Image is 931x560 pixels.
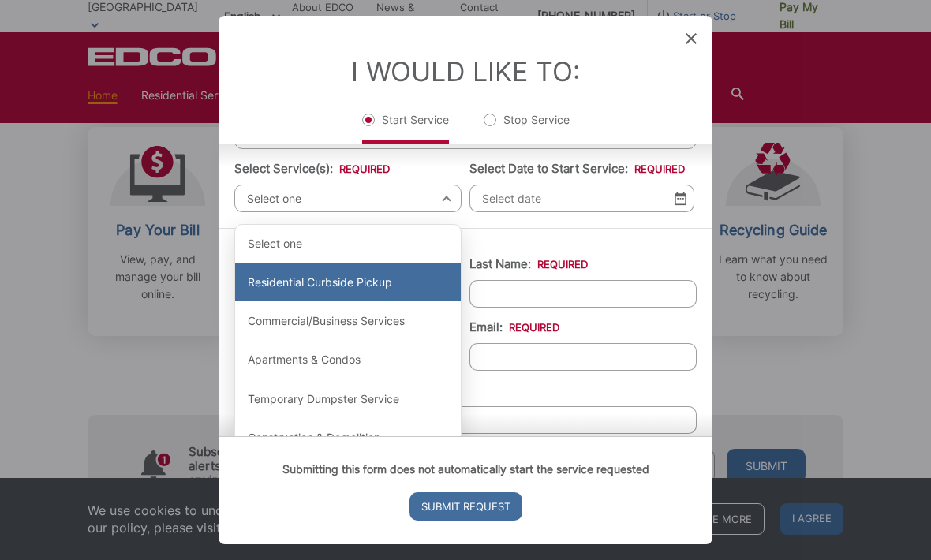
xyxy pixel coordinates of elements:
label: Select Date to Start Service: [469,162,685,176]
label: Last Name: [469,257,588,271]
label: Stop Service [484,112,570,144]
div: Commercial/Business Services [235,302,461,340]
div: Apartments & Condos [235,342,461,379]
label: I Would Like To: [351,55,580,88]
label: Start Service [362,112,449,144]
input: Select date [469,185,694,212]
span: Select one [234,185,462,212]
input: Submit Request [409,492,522,521]
div: Select one [235,225,461,263]
strong: Submitting this form does not automatically start the service requested [282,462,649,476]
label: Select Service(s): [234,162,390,176]
div: Temporary Dumpster Service [235,380,461,418]
img: Select date [675,192,686,205]
label: Email: [469,320,559,334]
div: Construction & Demolition [235,419,461,457]
div: Residential Curbside Pickup [235,263,461,301]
